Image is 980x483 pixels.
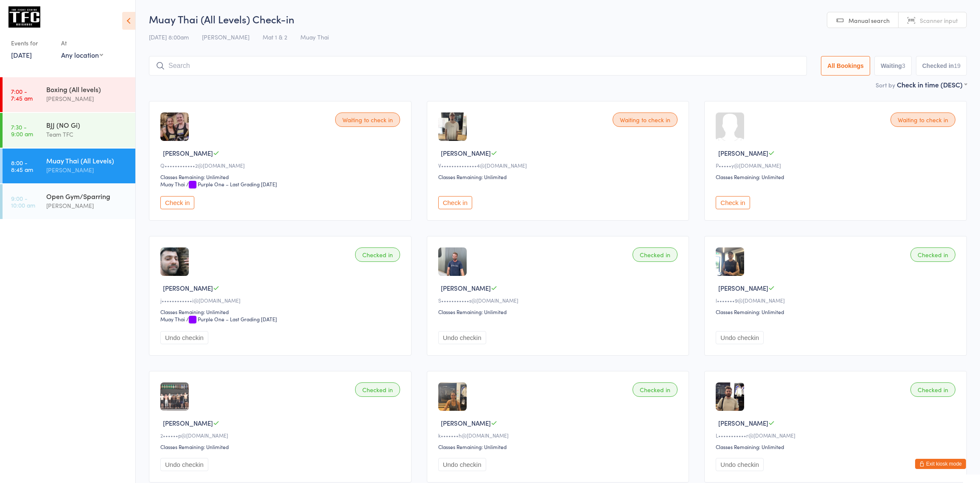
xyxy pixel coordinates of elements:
div: Muay Thai [160,315,185,323]
div: Team TFC [46,129,128,139]
time: 9:00 - 10:00 am [11,195,35,208]
button: Check in [438,196,472,209]
span: / Purple One – Last Grading [DATE] [186,180,277,188]
span: Mat 1 & 2 [263,33,287,41]
button: Undo checkin [716,458,764,471]
button: Waiting3 [874,56,912,76]
div: Q••••••••••••2@[DOMAIN_NAME] [160,162,403,169]
img: The Fight Centre Brisbane [8,6,40,28]
div: Checked in [355,382,400,397]
h2: Muay Thai (All Levels) Check-in [149,12,967,26]
div: Open Gym/Sparring [46,191,128,201]
div: Events for [11,36,53,50]
div: Checked in [633,247,678,262]
div: 2••••••p@[DOMAIN_NAME] [160,432,403,439]
button: Undo checkin [160,331,208,344]
span: Scanner input [920,16,958,25]
img: image1727144622.png [438,112,467,141]
div: Classes Remaining: Unlimited [438,308,680,315]
div: Classes Remaining: Unlimited [438,443,680,450]
button: Undo checkin [716,331,764,344]
div: Classes Remaining: Unlimited [160,308,403,315]
time: 8:00 - 8:45 am [11,159,33,173]
div: Classes Remaining: Unlimited [160,443,403,450]
div: L•••••••••••r@[DOMAIN_NAME] [716,432,958,439]
a: 7:00 -7:45 amBoxing (All levels)[PERSON_NAME] [3,77,135,112]
img: image1686177504.png [160,382,189,411]
span: [PERSON_NAME] [718,284,768,292]
div: Classes Remaining: Unlimited [716,173,958,180]
div: 19 [954,62,960,69]
button: Undo checkin [438,331,486,344]
div: Any location [61,50,103,59]
a: 7:30 -9:00 amBJJ (NO Gi)Team TFC [3,113,135,148]
div: Checked in [355,247,400,262]
div: S•••••••••••s@[DOMAIN_NAME] [438,297,680,304]
button: Exit kiosk mode [915,459,966,469]
span: / Purple One – Last Grading [DATE] [186,315,277,323]
div: Muay Thai [160,180,185,188]
div: BJJ (NO Gi) [46,120,128,129]
div: Checked in [633,382,678,397]
time: 7:00 - 7:45 am [11,88,33,101]
span: Manual search [848,16,890,25]
div: Classes Remaining: Unlimited [438,173,680,180]
div: Checked in [910,382,955,397]
div: [PERSON_NAME] [46,201,128,211]
div: l•••••••9@[DOMAIN_NAME] [716,297,958,304]
div: [PERSON_NAME] [46,94,128,104]
span: Muay Thai [300,33,329,41]
div: Checked in [910,247,955,262]
span: [DATE] 8:00am [149,33,189,41]
div: j••••••••••••i@[DOMAIN_NAME] [160,297,403,304]
span: [PERSON_NAME] [441,284,491,292]
img: image1723521803.png [160,247,189,276]
button: Checked in19 [916,56,967,76]
span: [PERSON_NAME] [718,418,768,427]
div: Waiting to check in [890,112,955,127]
div: Classes Remaining: Unlimited [716,308,958,315]
div: Waiting to check in [613,112,678,127]
label: Sort by [876,81,895,89]
span: [PERSON_NAME] [163,418,213,427]
a: 8:00 -8:45 amMuay Thai (All Levels)[PERSON_NAME] [3,149,135,183]
span: [PERSON_NAME] [441,418,491,427]
img: image1744103276.png [716,382,744,411]
span: [PERSON_NAME] [202,33,249,41]
input: Search [149,56,807,76]
span: [PERSON_NAME] [718,149,768,157]
span: [PERSON_NAME] [441,149,491,157]
button: Undo checkin [160,458,208,471]
span: [PERSON_NAME] [163,149,213,157]
img: image1728594162.png [716,247,744,276]
div: At [61,36,103,50]
div: Waiting to check in [335,112,400,127]
div: 3 [902,62,905,69]
div: [PERSON_NAME] [46,165,128,175]
time: 7:30 - 9:00 am [11,124,33,137]
div: P•••••y@[DOMAIN_NAME] [716,162,958,169]
span: [PERSON_NAME] [163,284,213,292]
div: V••••••••••••••4@[DOMAIN_NAME] [438,162,680,169]
div: k•••••••h@[DOMAIN_NAME] [438,432,680,439]
a: 9:00 -10:00 amOpen Gym/Sparring[PERSON_NAME] [3,184,135,219]
img: image1748242595.png [160,112,189,141]
a: [DATE] [11,50,32,59]
img: image1745831691.png [438,382,467,411]
button: All Bookings [821,56,870,76]
div: Classes Remaining: Unlimited [716,443,958,450]
div: Boxing (All levels) [46,84,128,94]
div: Muay Thai (All Levels) [46,156,128,165]
button: Undo checkin [438,458,486,471]
div: Check in time (DESC) [897,80,967,89]
button: Check in [716,196,750,209]
img: image1728078459.png [438,247,467,276]
div: Classes Remaining: Unlimited [160,173,403,180]
button: Check in [160,196,194,209]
